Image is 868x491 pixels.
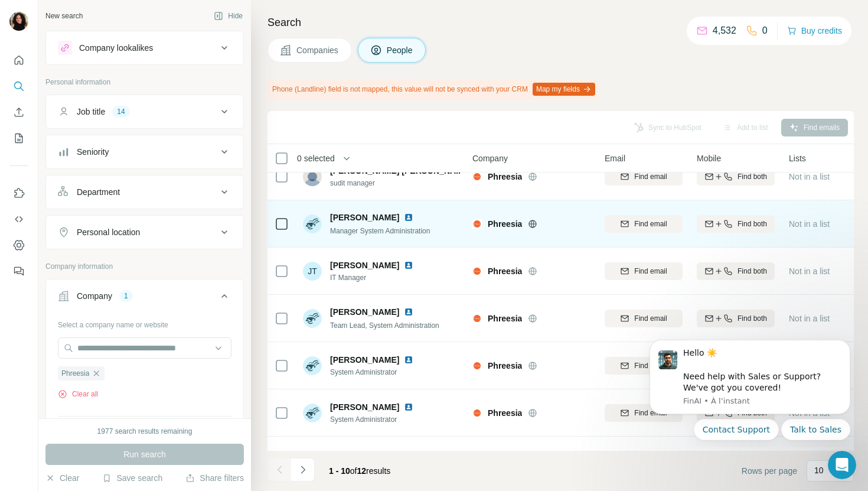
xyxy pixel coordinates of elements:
button: Find both [697,262,775,280]
span: Find email [634,171,667,182]
button: Quick start [9,50,28,71]
div: Department [77,186,120,198]
button: Job title14 [46,97,243,126]
div: Select a company name or website [58,315,231,330]
button: Clear all [58,389,98,399]
img: Avatar [303,167,322,186]
button: Find email [605,215,683,233]
span: Find email [634,313,667,324]
img: Avatar [303,214,322,233]
iframe: Intercom live chat [828,451,856,479]
span: Company [472,152,508,164]
img: Logo of Phreesia [472,219,482,229]
span: Not in a list [789,266,830,276]
div: Personal location [77,226,140,238]
span: Find both [738,313,767,324]
div: Company [77,290,112,302]
img: LinkedIn logo [404,402,413,412]
span: sudit manager [330,178,460,188]
span: Companies [296,44,340,56]
p: 0 [762,24,768,38]
p: Company information [45,261,244,272]
div: Phone (Landline) field is not mapped, this value will not be synced with your CRM [267,79,598,99]
button: Find email [605,404,683,422]
span: 1 - 10 [329,466,350,476]
img: Avatar [303,451,322,470]
span: of [350,466,357,476]
span: Find email [634,266,667,277]
button: Find both [697,168,775,186]
button: Company lookalikes [46,34,243,62]
div: Company lookalikes [79,42,153,54]
span: Team Lead, System Administration [330,321,439,330]
img: LinkedIn logo [404,307,413,317]
span: 0 selected [297,152,335,164]
span: [PERSON_NAME] [330,212,399,223]
button: My lists [9,128,28,149]
span: Find email [634,219,667,229]
span: People [387,44,414,56]
img: Avatar [9,12,28,31]
span: Phreesia [488,265,522,277]
img: Logo of Phreesia [472,172,482,181]
button: Enrich CSV [9,102,28,123]
button: Find email [605,310,683,327]
button: Map my fields [533,83,595,96]
h4: Search [267,14,854,31]
span: System Administrator [330,367,418,378]
span: Find both [738,171,767,182]
span: Not in a list [789,172,830,181]
img: Logo of Phreesia [472,408,482,418]
span: [PERSON_NAME] [330,306,399,318]
img: LinkedIn logo [404,261,413,270]
button: Buy credits [787,22,842,39]
span: results [329,466,390,476]
div: 1977 search results remaining [97,426,192,437]
span: Phreesia [488,171,522,183]
div: JT [303,262,322,281]
button: Personal location [46,218,243,246]
span: System Administrator [330,414,418,425]
span: Phreesia [488,407,522,419]
button: Company1 [46,282,243,315]
div: 14 [112,106,129,117]
img: LinkedIn logo [404,450,413,459]
span: [PERSON_NAME] [330,354,399,366]
img: Logo of Phreesia [472,266,482,276]
div: Job title [77,106,105,118]
button: Share filters [185,472,244,484]
button: Find email [605,262,683,280]
span: Phreesia [488,360,522,372]
span: IT Manager [330,272,418,283]
span: [PERSON_NAME] [330,448,399,460]
button: Find both [697,215,775,233]
iframe: Intercom notifications message [632,329,868,447]
span: [PERSON_NAME] [330,401,399,413]
div: Seniority [77,146,109,158]
button: Find both [697,310,775,327]
button: Use Surfe on LinkedIn [9,183,28,204]
button: Feedback [9,261,28,282]
span: [PERSON_NAME] [330,259,399,271]
button: Search [9,76,28,97]
span: Email [605,152,625,164]
span: Rows per page [742,465,797,477]
img: Avatar [303,309,322,328]
button: Use Surfe API [9,209,28,230]
span: Phreesia [61,368,89,379]
button: Dashboard [9,235,28,256]
span: Mobile [697,152,721,164]
button: Navigate to next page [291,458,315,482]
img: Avatar [303,404,322,422]
span: 12 [357,466,367,476]
img: LinkedIn logo [404,213,413,222]
span: Find both [738,219,767,229]
button: Clear [45,472,79,484]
